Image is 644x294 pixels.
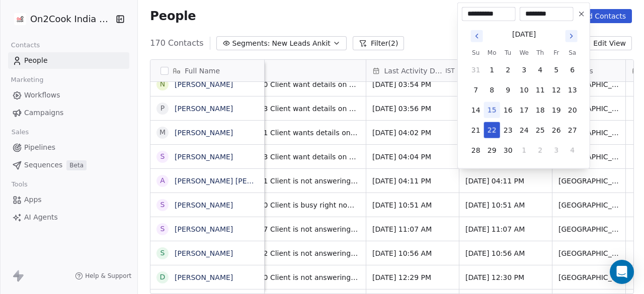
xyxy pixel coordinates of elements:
th: Saturday [565,48,581,58]
th: Wednesday [516,48,532,58]
button: 28 [468,142,484,158]
button: 12 [548,82,565,98]
button: 4 [532,62,548,78]
button: 2 [532,142,548,158]
button: 20 [565,102,581,118]
button: 15 [484,102,500,118]
button: 26 [548,122,565,138]
button: 13 [565,82,581,98]
button: 4 [565,142,581,158]
button: 1 [484,62,500,78]
button: 23 [500,122,516,138]
button: Go to previous month [470,29,484,43]
button: 22 [484,122,500,138]
th: Monday [484,48,500,58]
button: 27 [565,122,581,138]
button: 24 [516,122,532,138]
th: Friday [548,48,565,58]
th: Thursday [532,48,548,58]
button: 31 [468,62,484,78]
button: 14 [468,102,484,118]
button: 30 [500,142,516,158]
button: 6 [565,62,581,78]
button: 7 [468,82,484,98]
button: 16 [500,102,516,118]
button: 19 [548,102,565,118]
button: 10 [516,82,532,98]
button: 21 [468,122,484,138]
button: 8 [484,82,500,98]
button: 11 [532,82,548,98]
button: 9 [500,82,516,98]
button: 17 [516,102,532,118]
button: 1 [516,142,532,158]
button: Go to next month [565,29,579,43]
button: 2 [500,62,516,78]
button: 3 [516,62,532,78]
div: [DATE] [512,29,536,40]
button: 29 [484,142,500,158]
button: 25 [532,122,548,138]
th: Sunday [468,48,484,58]
button: 5 [548,62,565,78]
button: 3 [548,142,565,158]
th: Tuesday [500,48,516,58]
button: 18 [532,102,548,118]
